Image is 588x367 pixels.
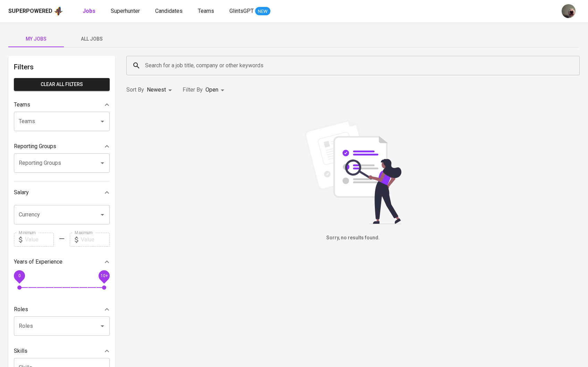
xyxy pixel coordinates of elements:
p: Reporting Groups [14,142,56,151]
a: Candidates [155,7,184,16]
div: Open [205,84,227,96]
p: Teams [14,101,30,109]
h6: Sorry, no results found. [126,234,580,242]
span: 10+ [100,273,108,278]
img: aji.muda@glints.com [562,4,576,18]
a: Superpoweredapp logo [8,6,63,16]
span: All Jobs [68,35,115,43]
div: Roles [14,302,110,316]
a: Superhunter [111,7,141,16]
div: Years of Experience [14,255,110,269]
button: Open [98,117,107,126]
a: Teams [198,7,216,16]
span: My Jobs [12,35,60,43]
div: Skills [14,344,110,358]
span: NEW [255,8,270,15]
button: Open [98,158,107,168]
img: app logo [54,6,63,16]
p: Skills [14,347,27,355]
button: Open [98,210,107,220]
input: Value [25,233,54,247]
div: Newest [147,84,174,96]
button: Open [98,321,107,331]
span: Teams [198,8,214,14]
p: Newest [147,86,166,94]
span: Candidates [155,8,183,14]
h6: Filters [14,61,110,72]
p: Salary [14,188,29,197]
a: Jobs [83,7,97,16]
span: Superhunter [111,8,140,14]
span: Clear All filters [19,80,104,89]
img: file_searching.svg [301,120,405,224]
p: Years of Experience [14,258,62,266]
button: Clear All filters [14,78,110,91]
span: 0 [18,273,20,278]
div: Superpowered [8,7,52,15]
b: Jobs [83,8,95,14]
div: Salary [14,186,110,199]
p: Sort By [126,86,144,94]
input: Value [81,233,110,247]
div: Reporting Groups [14,139,110,153]
p: Roles [14,305,28,314]
a: GlintsGPT NEW [229,7,270,16]
div: Teams [14,98,110,112]
p: Filter By [183,86,203,94]
span: GlintsGPT [229,8,254,14]
span: Open [205,86,218,93]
